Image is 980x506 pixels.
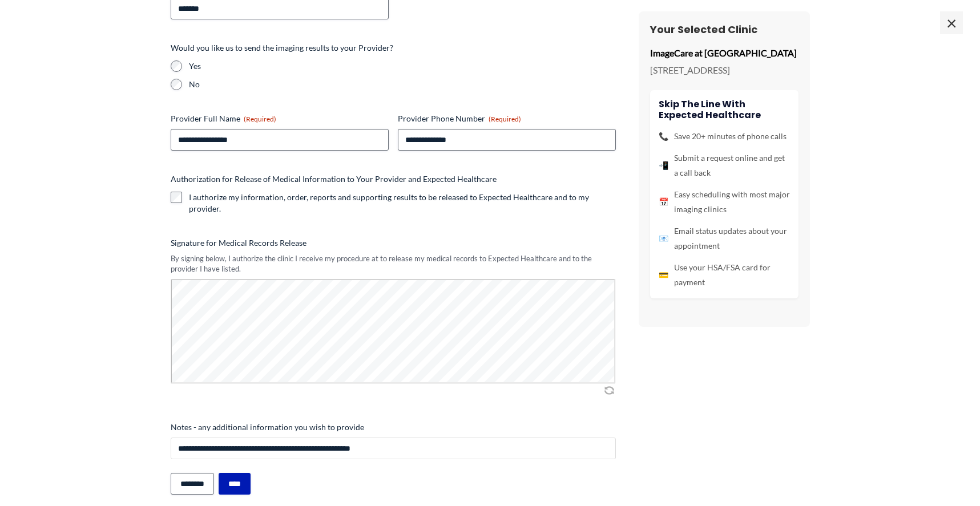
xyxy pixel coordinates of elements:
[659,195,668,209] span: 📅
[659,129,790,144] li: Save 20+ minutes of phone calls
[244,115,276,123] span: (Required)
[189,79,616,90] label: No
[171,173,497,185] legend: Authorization for Release of Medical Information to Your Provider and Expected Healthcare
[489,115,521,123] span: (Required)
[189,192,616,214] label: I authorize my information, order, reports and supporting results to be released to Expected Heal...
[940,11,963,34] span: ×
[171,422,616,433] label: Notes - any additional information you wish to provide
[650,62,798,79] p: [STREET_ADDRESS]
[171,253,616,274] div: By signing below, I authorize the clinic I receive my procedure at to release my medical records ...
[650,44,798,62] p: ImageCare at [GEOGRAPHIC_DATA]
[171,113,389,124] label: Provider Full Name
[171,42,393,54] legend: Would you like us to send the imaging results to your Provider?
[659,129,668,144] span: 📞
[659,231,668,246] span: 📧
[659,224,790,253] li: Email status updates about your appointment
[659,187,790,217] li: Easy scheduling with most major imaging clinics
[189,60,616,72] label: Yes
[602,384,616,396] img: Clear Signature
[398,113,616,124] label: Provider Phone Number
[171,237,616,249] label: Signature for Medical Records Release
[659,268,668,282] span: 💳
[659,99,790,120] h4: Skip the line with Expected Healthcare
[650,23,798,36] h3: Your Selected Clinic
[659,158,668,173] span: 📲
[659,260,790,290] li: Use your HSA/FSA card for payment
[659,151,790,180] li: Submit a request online and get a call back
